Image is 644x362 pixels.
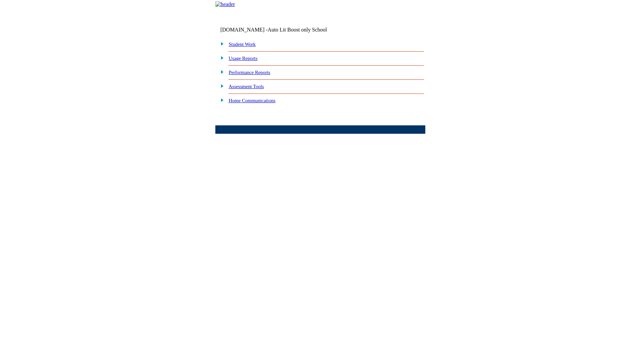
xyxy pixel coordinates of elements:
[229,70,270,75] a: Performance Reports
[220,27,344,33] td: [DOMAIN_NAME] -
[215,1,235,7] img: header
[217,83,224,89] img: plus.gif
[268,27,327,33] nobr: Auto Lit Boost only School
[217,41,224,47] img: plus.gif
[217,69,224,75] img: plus.gif
[217,55,224,61] img: plus.gif
[217,97,224,103] img: plus.gif
[229,84,264,89] a: Assessment Tools
[229,42,256,47] a: Student Work
[229,56,258,61] a: Usage Reports
[229,98,276,103] a: Home Communications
